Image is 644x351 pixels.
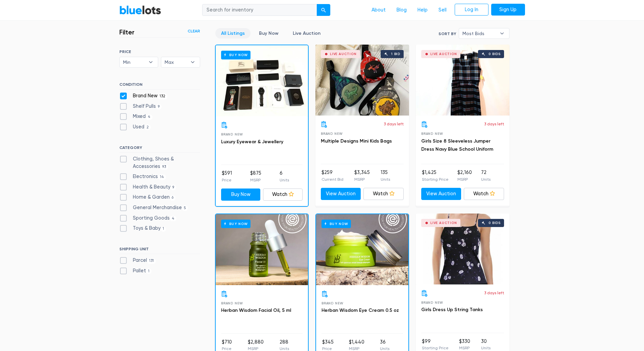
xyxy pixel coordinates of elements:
p: Units [280,177,289,183]
a: Live Auction 1 bid [315,45,409,116]
a: View Auction [421,188,461,200]
div: 0 bids [488,52,501,56]
p: Current Bid [321,176,343,182]
h6: PRICE [119,49,200,54]
span: Most Bids [462,28,496,39]
li: 135 [381,169,390,182]
a: Girls Dress Up String Tanks [421,307,483,312]
span: Min [123,57,145,67]
b: ▾ [144,57,158,67]
li: $3,345 [354,169,370,182]
h6: Buy Now [221,51,251,59]
label: Brand New [119,92,168,100]
p: MSRP [354,176,370,182]
a: BlueLots [119,5,161,15]
p: 3 days left [484,121,504,127]
label: Home & Garden [119,194,176,201]
span: 9 [170,185,176,190]
li: $1,425 [422,169,449,182]
li: $591 [222,170,232,183]
div: 1 bid [391,52,400,56]
span: Brand New [421,301,443,304]
p: MSRP [457,176,472,182]
a: Watch [464,188,504,200]
h6: CONDITION [119,82,200,90]
a: Multiple Designs Mini Kids Bags [321,138,392,144]
a: All Listings [215,28,251,39]
h3: Filter [119,28,135,36]
b: ▾ [495,28,509,39]
p: Price [222,177,232,183]
span: 4 [146,115,153,120]
a: Buy Now [316,214,408,285]
span: Brand New [221,132,243,136]
a: About [366,4,391,17]
a: Buy Now [216,45,308,116]
li: 72 [481,169,491,182]
p: MSRP [459,345,470,351]
a: Herban Wisdom Facial Oil, 5 ml [221,307,291,313]
span: 1 [146,269,152,274]
a: Watch [263,189,303,201]
span: Brand New [321,132,343,135]
h6: Buy Now [221,220,251,228]
a: Blog [391,4,412,17]
label: Electronics [119,173,166,180]
h6: SHIPPING UNIT [119,247,200,254]
label: General Merchandise [119,204,188,211]
label: Health & Beauty [119,183,176,191]
span: 131 [147,258,156,264]
span: 9 [156,104,162,109]
p: Units [381,176,390,182]
a: Sell [433,4,452,17]
a: Help [412,4,433,17]
span: Brand New [421,132,443,135]
a: Log In [455,4,488,16]
span: Max [165,57,187,67]
li: $875 [250,170,261,183]
p: Starting Price [422,176,449,182]
label: Used [119,123,151,131]
h6: Buy Now [321,220,351,228]
a: Live Auction 0 bids [416,214,509,284]
a: Watch [363,188,404,200]
div: Live Auction [330,52,357,56]
span: 132 [158,94,168,99]
a: Live Auction 0 bids [416,45,509,116]
span: Brand New [321,301,343,305]
a: Buy Now [253,28,284,39]
label: Sort By [438,31,456,37]
h6: CATEGORY [119,145,200,153]
input: Search for inventory [202,4,317,16]
a: Herban Wisdom Eye Cream 0.5 oz [321,307,399,313]
span: 4 [170,216,177,221]
p: Units [481,176,491,182]
span: 14 [158,174,166,180]
p: Starting Price [422,345,449,351]
a: Buy Now [216,214,308,285]
span: 5 [182,205,188,211]
a: Buy Now [221,189,261,201]
label: Mixed [119,113,153,120]
span: 93 [160,164,168,170]
div: 0 bids [488,221,501,225]
span: Brand New [221,301,243,305]
span: 2 [144,125,151,130]
label: Pallet [119,267,152,275]
a: View Auction [321,188,361,200]
label: Sporting Goods [119,215,177,222]
a: Sign Up [491,4,525,16]
p: 3 days left [384,121,404,127]
p: Units [481,345,491,351]
li: 6 [280,170,289,183]
a: Live Auction [287,28,326,39]
p: 3 days left [484,290,504,296]
b: ▾ [186,57,200,67]
label: Toys & Baby [119,225,166,232]
label: Clothing, Shoes & Accessories [119,155,200,170]
span: 6 [170,195,176,201]
label: Shelf Pulls [119,103,162,110]
a: Clear [188,28,200,34]
a: Luxury Eyewear & Jewellery [221,139,283,145]
li: $2,160 [457,169,472,182]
